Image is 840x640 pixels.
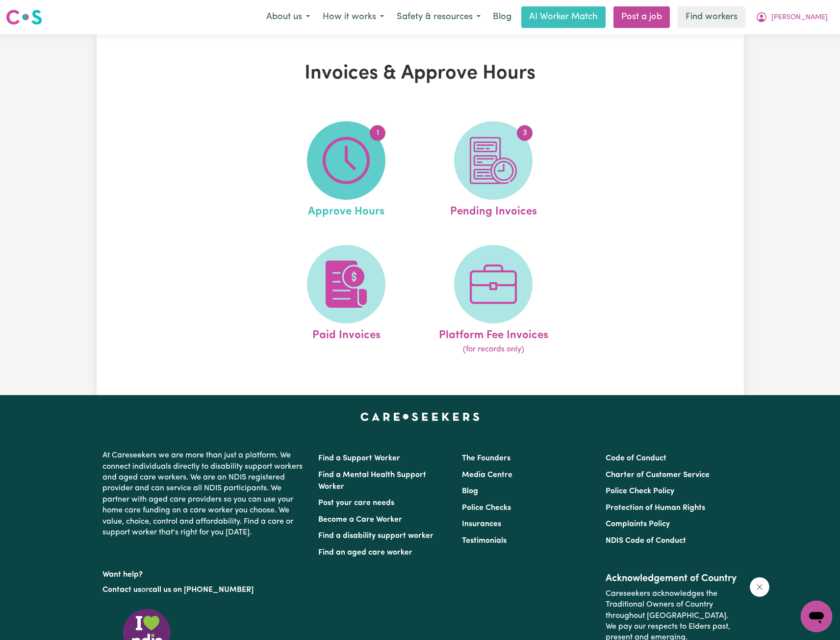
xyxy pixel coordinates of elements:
iframe: Button to launch messaging window [801,601,832,632]
h2: Acknowledgement of Country [606,573,738,585]
a: NDIS Code of Conduct [606,537,686,545]
span: Need any help? [6,7,59,15]
a: Media Centre [462,471,512,479]
a: call us on [PHONE_NUMBER] [149,586,254,594]
a: AI Worker Match [521,6,606,28]
a: Platform Fee Invoices(for records only) [423,245,564,356]
a: Post a job [613,6,670,28]
a: Find an aged care worker [318,549,412,557]
a: Testimonials [462,537,507,545]
a: Become a Care Worker [318,516,402,524]
span: Pending Invoices [450,200,537,220]
a: Find a Support Worker [318,454,400,462]
span: Approve Hours [308,200,384,220]
button: How it works [316,7,390,27]
span: [PERSON_NAME] [771,12,828,23]
a: Blog [487,6,517,28]
iframe: Close message [750,577,769,597]
span: 1 [370,125,385,141]
a: Find workers [678,6,745,28]
a: Blog [462,487,478,495]
a: Pending Invoices [423,121,564,220]
a: Paid Invoices [276,245,417,356]
span: Platform Fee Invoices [439,323,548,344]
a: Complaints Policy [606,520,670,528]
a: Police Check Policy [606,487,674,495]
a: Find a Mental Health Support Worker [318,471,426,491]
p: Want help? [102,565,306,580]
a: Post your care needs [318,499,394,507]
button: Safety & resources [390,7,487,27]
a: Code of Conduct [606,454,666,462]
span: Paid Invoices [312,323,381,344]
p: or [102,581,306,599]
a: Careseekers logo [6,6,42,28]
a: Charter of Customer Service [606,471,710,479]
a: Find a disability support worker [318,532,433,540]
span: (for records only) [463,344,524,355]
a: Careseekers home page [360,413,480,421]
button: My Account [749,7,834,27]
a: Protection of Human Rights [606,504,705,512]
a: Insurances [462,520,501,528]
span: 3 [517,125,533,141]
img: Careseekers logo [6,8,42,26]
a: Police Checks [462,504,511,512]
p: At Careseekers we are more than just a platform. We connect individuals directly to disability su... [102,446,306,542]
a: The Founders [462,454,510,462]
a: Approve Hours [276,121,417,220]
a: Contact us [102,586,141,594]
button: About us [260,7,316,27]
h1: Invoices & Approve Hours [210,62,630,85]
